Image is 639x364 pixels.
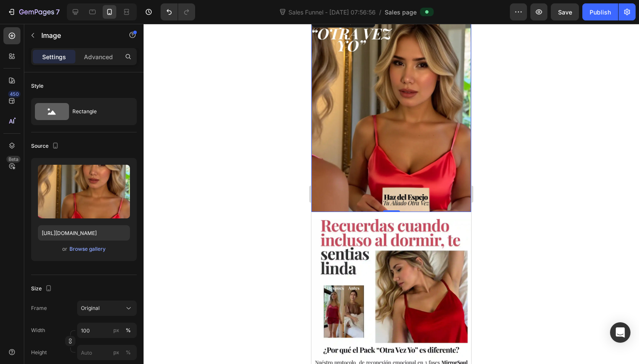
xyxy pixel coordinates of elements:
[8,91,20,97] div: 450
[287,8,377,17] span: Sales Funnel - [DATE] 07:56:56
[38,225,130,241] input: https://example.com/image.jpg
[31,304,47,312] label: Frame
[558,9,572,16] span: Save
[123,325,133,335] button: px
[56,7,60,17] p: 7
[69,245,106,253] div: Browse gallery
[111,347,121,358] button: %
[3,3,63,20] button: 7
[42,52,66,61] p: Settings
[610,322,630,343] div: Open Intercom Messenger
[38,165,130,218] img: preview-image
[126,349,131,356] div: %
[111,325,121,335] button: %
[161,3,195,20] div: Undo/Redo
[590,8,611,17] div: Publish
[31,140,60,152] div: Source
[31,327,45,334] label: Width
[379,8,381,17] span: /
[551,3,579,20] button: Save
[77,323,137,338] input: px%
[77,301,137,316] button: Original
[113,349,119,356] div: px
[62,244,67,254] span: or
[126,327,131,334] div: %
[31,283,54,295] div: Size
[41,30,114,40] p: Image
[123,347,133,358] button: px
[311,24,471,364] iframe: Design area
[385,8,417,17] span: Sales page
[72,102,124,121] div: Rectangle
[84,52,113,61] p: Advanced
[69,245,106,253] button: Browse gallery
[113,327,119,334] div: px
[31,349,47,356] label: Height
[582,3,618,20] button: Publish
[6,156,20,163] div: Beta
[81,304,100,312] span: Original
[77,345,137,360] input: px%
[31,82,43,90] div: Style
